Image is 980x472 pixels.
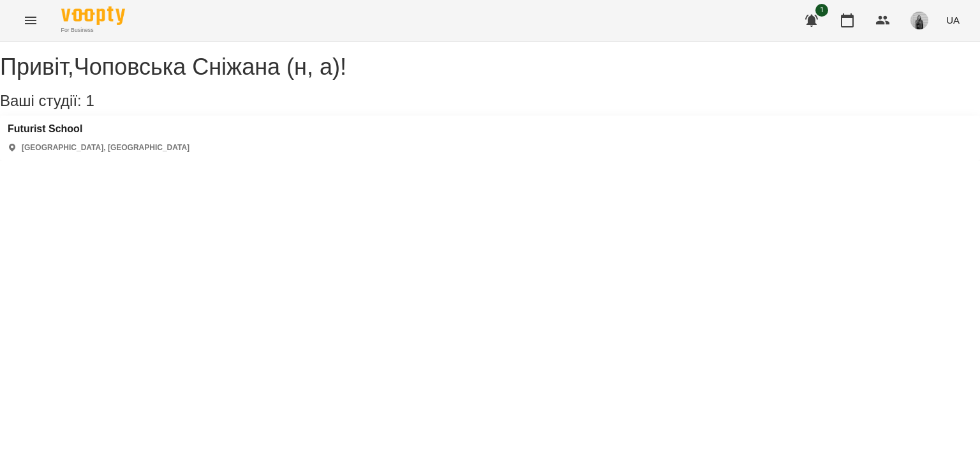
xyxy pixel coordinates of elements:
[15,5,46,36] button: Menu
[941,8,965,32] button: UA
[22,142,189,153] p: [GEOGRAPHIC_DATA], [GEOGRAPHIC_DATA]
[815,4,828,17] span: 1
[8,123,189,135] a: Futurist School
[946,13,960,27] span: UA
[61,6,125,25] img: Voopty Logo
[61,26,125,34] span: For Business
[85,92,94,109] span: 1
[910,11,928,29] img: 465148d13846e22f7566a09ee851606a.jpeg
